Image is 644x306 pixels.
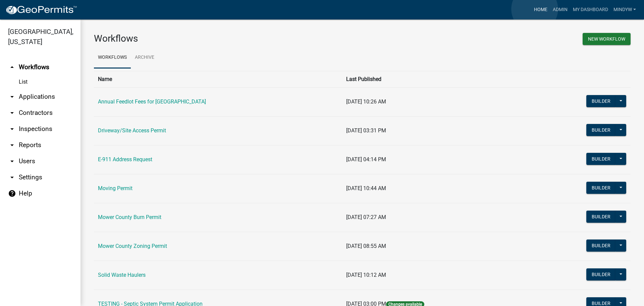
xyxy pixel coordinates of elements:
[586,268,616,280] button: Builder
[570,3,611,16] a: My Dashboard
[8,189,16,198] i: help
[346,214,386,220] span: [DATE] 07:27 AM
[8,93,16,101] i: arrow_drop_down
[346,243,386,249] span: [DATE] 08:55 AM
[583,33,631,45] button: New Workflow
[94,71,342,87] th: Name
[346,156,386,163] span: [DATE] 04:14 PM
[98,243,167,249] a: Mower County Zoning Permit
[98,156,152,163] a: E-911 Address Request
[346,127,386,134] span: [DATE] 03:31 PM
[346,185,386,191] span: [DATE] 10:44 AM
[98,272,146,278] a: Solid Waste Haulers
[346,98,386,105] span: [DATE] 10:26 AM
[342,71,527,87] th: Last Published
[531,3,550,16] a: Home
[586,153,616,165] button: Builder
[586,124,616,136] button: Builder
[586,95,616,107] button: Builder
[8,141,16,149] i: arrow_drop_down
[8,173,16,181] i: arrow_drop_down
[8,157,16,165] i: arrow_drop_down
[8,109,16,117] i: arrow_drop_down
[586,182,616,194] button: Builder
[98,185,132,191] a: Moving Permit
[346,272,386,278] span: [DATE] 10:12 AM
[94,33,357,44] h3: Workflows
[586,211,616,223] button: Builder
[586,239,616,252] button: Builder
[94,47,131,69] a: Workflows
[8,125,16,133] i: arrow_drop_down
[98,127,166,134] a: Driveway/Site Access Permit
[98,214,161,220] a: Mower County Burn Permit
[8,63,16,71] i: arrow_drop_up
[131,47,158,69] a: Archive
[98,98,206,105] a: Annual Feedlot Fees for [GEOGRAPHIC_DATA]
[611,3,639,16] a: mindyw
[550,3,570,16] a: Admin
